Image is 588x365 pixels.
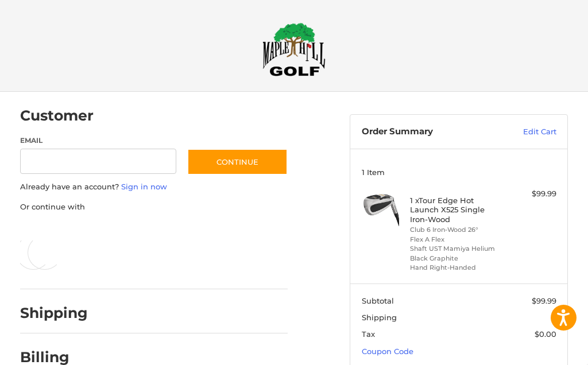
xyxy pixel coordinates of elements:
h3: Order Summary [362,126,494,138]
a: Sign in now [121,182,167,191]
li: Shaft UST Mamiya Helium Black Graphite [410,244,505,263]
h2: Shipping [20,304,88,322]
span: -- [551,313,556,322]
h4: 1 x Tour Edge Hot Launch X525 Single Iron-Wood [410,196,505,224]
img: Maple Hill Golf [262,22,326,76]
span: $99.99 [532,296,556,305]
button: Continue [187,149,288,175]
li: Hand Right-Handed [410,263,505,273]
a: Edit Cart [494,126,556,138]
p: Already have an account? [20,181,288,193]
h2: Customer [20,107,94,125]
p: Or continue with [20,201,288,213]
span: $0.00 [535,329,556,339]
span: Shipping [362,313,397,322]
li: Flex A Flex [410,235,505,244]
span: Subtotal [362,296,394,305]
h3: 1 Item [362,168,556,177]
div: $99.99 [508,188,556,200]
iframe: Gorgias live chat messenger [11,316,137,354]
a: Coupon Code [362,347,413,356]
label: Email [20,135,176,146]
span: Tax [362,329,375,339]
li: Club 6 Iron-Wood 26° [410,225,505,235]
